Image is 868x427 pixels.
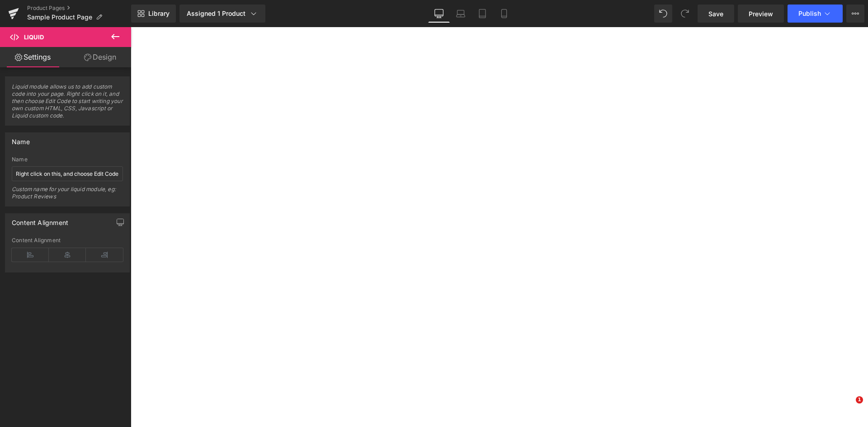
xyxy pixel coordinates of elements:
span: Publish [798,10,821,17]
span: Preview [749,9,773,19]
span: Liquid [24,33,44,41]
div: Assigned 1 Product [187,9,258,18]
button: More [846,5,864,23]
iframe: Intercom live chat [837,396,859,418]
div: Custom name for your liquid module, eg: Product Reviews [12,186,123,206]
span: Liquid module allows us to add custom code into your page. Right click on it, and then choose Edi... [12,83,123,125]
div: Name [12,156,123,163]
a: Mobile [493,5,515,23]
a: New Library [131,5,176,23]
a: Laptop [450,5,472,23]
a: Product Pages [27,5,131,12]
div: Name [12,133,30,145]
button: Publish [788,5,843,23]
span: Save [708,9,723,19]
a: Desktop [428,5,450,23]
a: Tablet [472,5,493,23]
div: Content Alignment [12,237,123,244]
a: Preview [738,5,784,23]
span: Sample Product Page [27,14,92,21]
span: Library [148,9,170,18]
button: Redo [676,5,694,23]
a: Design [67,47,133,67]
span: 1 [856,396,863,404]
div: Content Alignment [12,214,68,226]
button: Undo [654,5,672,23]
